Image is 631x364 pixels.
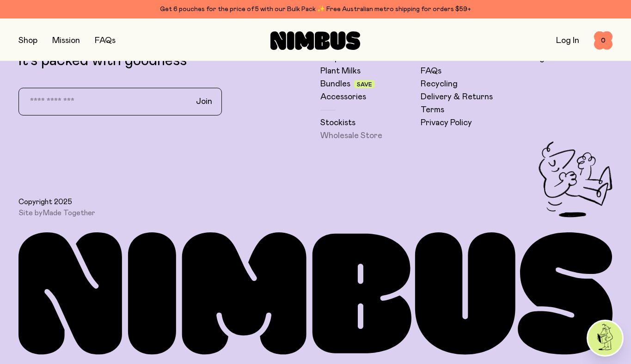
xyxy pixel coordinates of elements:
a: Made Together [43,209,95,217]
a: Log In [556,36,579,45]
a: Wholesale Store [320,130,382,141]
span: Copyright 2025 [18,197,72,206]
a: FAQs [421,66,441,77]
a: Recycling [421,79,458,90]
a: FAQs [95,36,116,45]
img: agent [588,321,622,355]
a: Stockists [320,117,355,128]
a: Accessories [320,91,366,103]
a: Privacy Policy [421,117,472,128]
button: Join [189,92,220,111]
span: Join [196,96,212,107]
span: Save [357,82,372,87]
a: Plant Milks [320,66,361,77]
a: Bundles [320,79,350,90]
span: Site by [18,208,95,218]
a: Delivery & Returns [421,91,493,103]
div: Get 6 pouches for the price of 5 with our Bulk Pack ✨ Free Australian metro shipping for orders $59+ [18,4,613,15]
a: Mission [52,36,80,45]
a: Terms [421,104,444,115]
button: 0 [594,31,613,50]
